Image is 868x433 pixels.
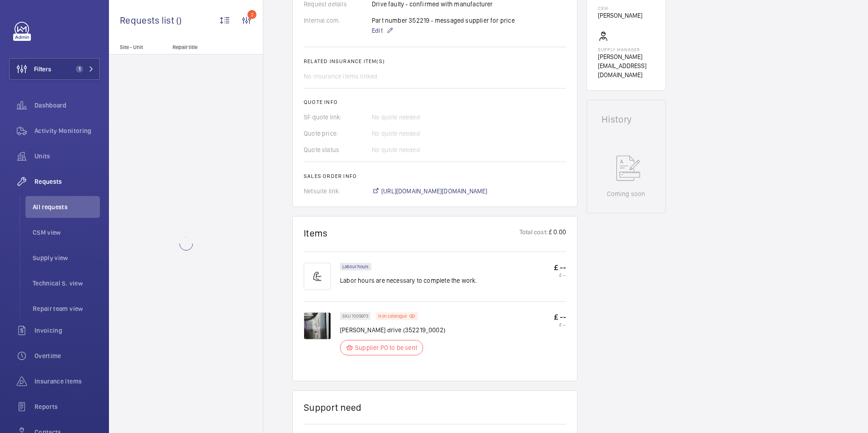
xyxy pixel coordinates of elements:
span: 1 [76,65,83,73]
p: £ 0.00 [548,227,566,239]
p: [PERSON_NAME] [598,11,642,20]
p: £ -- [554,312,566,322]
h1: Support need [304,402,362,413]
span: Activity Monitoring [35,126,100,135]
p: Labor hours are necessary to complete the work. [340,276,477,285]
span: Invoicing [35,326,100,335]
h1: History [602,115,651,124]
p: Supplier PO to be sent [355,343,417,352]
img: muscle-sm.svg [304,263,331,290]
p: Non catalogue [378,315,407,318]
p: Repair title [173,44,232,50]
span: Reports [35,402,100,411]
span: Supply view [33,253,100,262]
span: Requests list [120,15,176,26]
p: SKU 1009973 [342,315,368,318]
span: Edit [372,26,383,35]
h2: Sales order info [304,173,566,179]
span: Repair team view [33,304,100,313]
h1: Items [304,227,328,239]
span: All requests [33,202,100,212]
h2: Quote info [304,99,566,105]
p: Supply manager [598,47,655,52]
p: [PERSON_NAME][EMAIL_ADDRESS][DOMAIN_NAME] [598,52,655,79]
span: Units [35,152,100,161]
p: Site - Unit [109,44,169,50]
p: £ -- [554,272,566,278]
p: £ -- [554,322,566,327]
span: Dashboard [35,101,100,110]
span: Overtime [35,351,100,360]
span: Insurance items [35,377,100,386]
img: KROQz09VZLuKvDXXEiBbL7wl_8ARMn2dc9JsLK6KH4d1Ne4z.png [304,312,331,340]
button: Filters1 [9,58,100,80]
span: [URL][DOMAIN_NAME][DOMAIN_NAME] [381,187,488,196]
p: Labour hours [342,265,369,268]
p: CSM [598,5,642,11]
h2: Related insurance item(s) [304,58,566,64]
p: Total cost: [519,227,548,239]
span: Requests [35,177,100,186]
span: CSM view [33,228,100,237]
span: Technical S. view [33,279,100,288]
p: Coming soon [607,189,645,198]
p: £ -- [554,263,566,272]
a: [URL][DOMAIN_NAME][DOMAIN_NAME] [372,187,488,196]
p: [PERSON_NAME] drive (352219_0002) [340,325,445,335]
span: Filters [34,64,51,74]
